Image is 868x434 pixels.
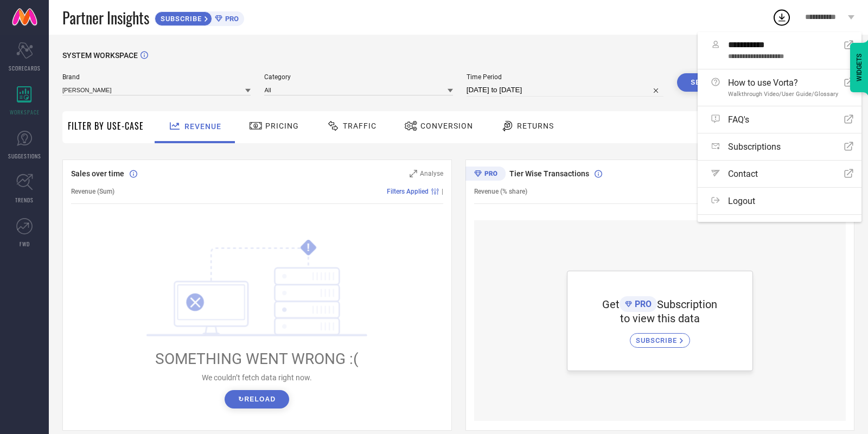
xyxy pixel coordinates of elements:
[62,7,149,29] span: Partner Insights
[62,51,138,60] span: SYSTEM WORKSPACE
[387,188,429,195] span: Filters Applied
[636,336,680,344] span: SUBSCRIBE
[677,73,736,92] button: Search
[155,350,359,368] span: SOMETHING WENT WRONG :(
[698,133,861,160] a: Subscriptions
[68,119,144,132] span: Filter By Use-Case
[343,122,376,130] span: Traffic
[184,122,221,131] span: Revenue
[10,108,40,116] span: WORKSPACE
[155,15,205,23] span: SUBSCRIBE
[420,122,473,130] span: Conversion
[474,188,527,195] span: Revenue (% share)
[410,170,417,177] svg: Zoom
[264,73,452,81] span: Category
[509,169,589,178] span: Tier Wise Transactions
[71,169,124,178] span: Sales over time
[698,161,861,187] a: Contact
[9,64,41,72] span: SCORECARDS
[728,142,781,152] span: Subscriptions
[728,114,749,125] span: FAQ's
[467,73,663,81] span: Time Period
[222,15,239,23] span: PRO
[467,84,663,97] input: Select time period
[602,298,620,311] span: Get
[728,91,838,98] span: Walkthrough Video/User Guide/Glossary
[698,106,861,133] a: FAQ's
[307,241,310,254] tspan: !
[155,9,244,26] a: SUBSCRIBEPRO
[202,373,312,382] span: We couldn’t fetch data right now.
[728,169,758,179] span: Contact
[465,167,506,183] div: Premium
[71,188,114,195] span: Revenue (Sum)
[728,196,755,206] span: Logout
[420,170,443,177] span: Analyse
[517,122,554,130] span: Returns
[15,196,34,204] span: TRENDS
[62,73,251,81] span: Brand
[225,390,289,409] button: ↻Reload
[728,78,838,88] span: How to use Vorta?
[657,298,717,311] span: Subscription
[20,240,30,248] span: FWD
[632,299,652,309] span: PRO
[8,152,41,160] span: SUGGESTIONS
[265,122,299,130] span: Pricing
[630,325,690,348] a: SUBSCRIBE
[698,69,861,106] a: How to use Vorta?Walkthrough Video/User Guide/Glossary
[772,8,792,27] div: Open download list
[442,188,443,195] span: |
[620,312,700,325] span: to view this data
